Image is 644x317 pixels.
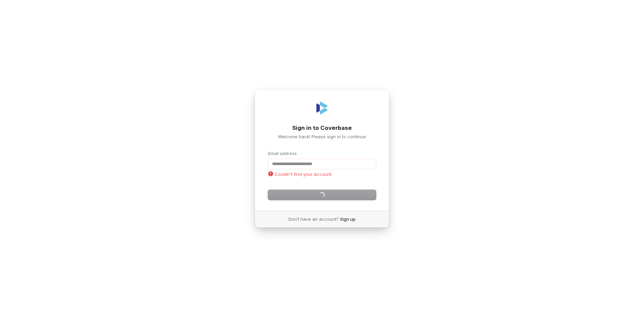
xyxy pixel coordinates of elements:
p: Welcome back! Please sign in to continue [268,134,376,140]
h1: Sign in to Coverbase [268,124,376,132]
p: Couldn't find your account. [268,171,332,177]
a: Sign up [340,216,356,222]
span: Don’t have an account? [288,216,339,222]
img: Coverbase [314,100,330,116]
